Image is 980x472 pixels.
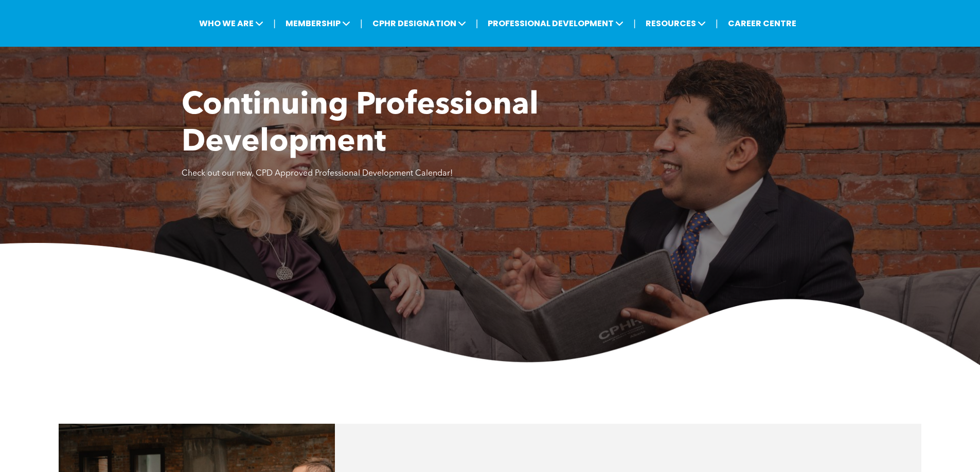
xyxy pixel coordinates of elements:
li: | [273,13,276,34]
a: CAREER CENTRE [725,14,799,33]
li: | [476,13,478,34]
li: | [360,13,363,34]
li: | [716,13,718,34]
span: CPHR DESIGNATION [369,14,469,33]
span: Continuing Professional Development [182,90,539,158]
span: WHO WE ARE [196,14,266,33]
span: Check out our new, CPD Approved Professional Development Calendar! [182,169,453,178]
span: PROFESSIONAL DEVELOPMENT [485,14,627,33]
li: | [633,13,636,34]
span: RESOURCES [643,14,709,33]
span: MEMBERSHIP [282,14,353,33]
